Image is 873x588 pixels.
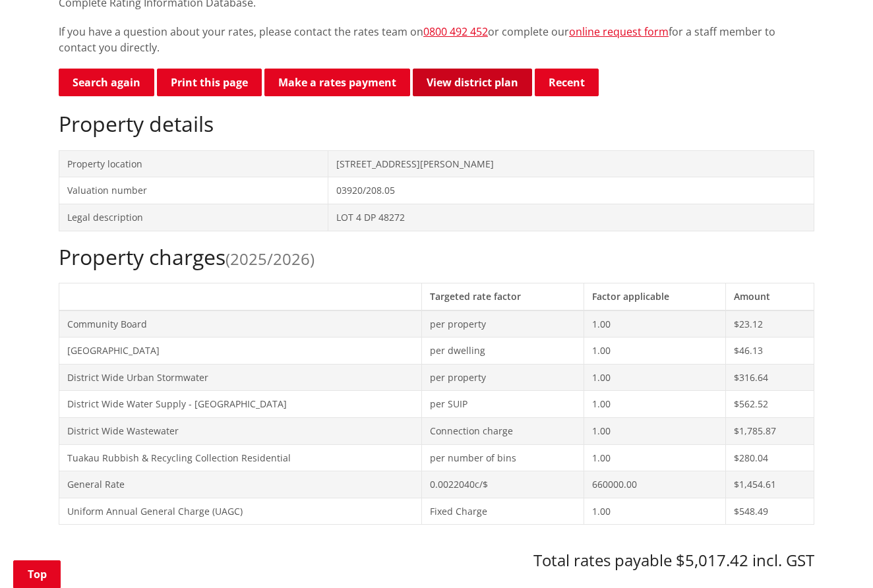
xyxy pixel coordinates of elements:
td: Tuakau Rubbish & Recycling Collection Residential [59,444,422,471]
td: $1,454.61 [725,471,814,498]
td: Valuation number [59,177,328,204]
button: Print this page [157,69,262,96]
td: per SUIP [421,391,584,418]
td: Community Board [59,310,422,338]
td: Connection charge [421,417,584,444]
td: [STREET_ADDRESS][PERSON_NAME] [328,150,814,177]
td: 1.00 [584,444,725,471]
a: Make a rates payment [264,69,410,96]
a: Search again [59,69,154,96]
td: 1.00 [584,391,725,418]
td: 1.00 [584,338,725,365]
td: Uniform Annual General Charge (UAGC) [59,498,422,525]
button: Recent [535,69,599,96]
h2: Property charges [59,245,814,270]
h2: Property details [59,111,814,136]
td: per property [421,310,584,338]
td: Property location [59,150,328,177]
th: Factor applicable [584,283,725,310]
td: Legal description [59,204,328,231]
td: $1,785.87 [725,417,814,444]
td: Fixed Charge [421,498,584,525]
td: LOT 4 DP 48272 [328,204,814,231]
td: 03920/208.05 [328,177,814,204]
td: $23.12 [725,310,814,338]
td: General Rate [59,471,422,498]
p: If you have a question about your rates, please contact the rates team on or complete our for a s... [59,24,814,55]
td: [GEOGRAPHIC_DATA] [59,338,422,365]
th: Targeted rate factor [421,283,584,310]
td: 1.00 [584,310,725,338]
span: (2025/2026) [226,248,315,270]
td: 1.00 [584,498,725,525]
th: Amount [725,283,814,310]
a: online request form [569,24,669,39]
td: District Wide Water Supply - [GEOGRAPHIC_DATA] [59,391,422,418]
td: District Wide Urban Stormwater [59,364,422,391]
td: 660000.00 [584,471,725,498]
td: $46.13 [725,338,814,365]
td: $280.04 [725,444,814,471]
td: 1.00 [584,417,725,444]
td: 1.00 [584,364,725,391]
td: $548.49 [725,498,814,525]
a: Top [13,560,61,588]
td: per property [421,364,584,391]
td: per dwelling [421,338,584,365]
td: per number of bins [421,444,584,471]
a: 0800 492 452 [423,24,488,39]
td: District Wide Wastewater [59,417,422,444]
td: $562.52 [725,391,814,418]
td: $316.64 [725,364,814,391]
h3: Total rates payable $5,017.42 incl. GST [59,551,814,570]
a: View district plan [413,69,532,96]
td: 0.0022040c/$ [421,471,584,498]
iframe: Messenger Launcher [812,533,860,580]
